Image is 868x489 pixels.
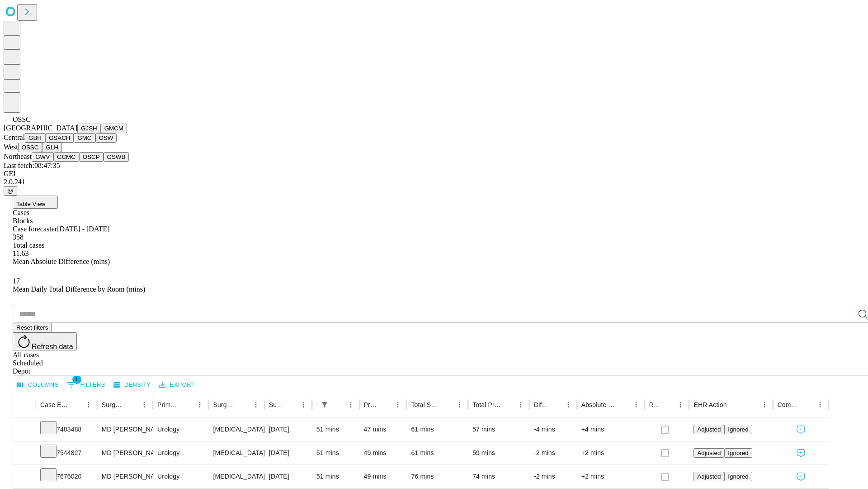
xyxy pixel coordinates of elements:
button: OSCP [79,152,104,162]
div: -2 mins [534,465,572,488]
div: Predicted In Room Duration [364,401,378,408]
div: Primary Service [157,401,180,408]
div: 7676020 [40,465,93,488]
button: Menu [344,398,357,411]
button: Sort [70,398,82,411]
button: Ignored [724,448,752,458]
button: Menu [630,398,642,411]
div: Urology [157,465,204,488]
div: 51 mins [316,465,355,488]
span: OSSC [13,115,31,123]
div: 1 active filter [318,398,331,411]
div: Urology [157,441,204,465]
div: Total Predicted Duration [472,401,501,408]
button: Sort [125,398,138,411]
button: Menu [674,398,687,411]
div: 76 mins [411,465,463,488]
div: Surgeon Name [102,401,124,408]
button: GSWB [104,152,129,162]
div: Surgery Name [213,401,236,408]
div: 7483488 [40,418,93,441]
span: Adjusted [697,426,721,433]
span: Last fetch: 08:47:35 [4,162,60,169]
button: Show filters [318,398,331,411]
span: 358 [13,233,24,241]
button: Adjusted [693,472,724,481]
button: Menu [814,398,826,411]
span: [DATE] - [DATE] [57,225,109,233]
button: Menu [250,398,262,411]
button: Select columns [15,378,61,392]
div: -2 mins [534,441,572,465]
div: +2 mins [581,465,640,488]
button: Menu [297,398,310,411]
span: 17 [13,277,20,285]
button: Ignored [724,472,752,481]
div: Total Scheduled Duration [411,401,439,408]
span: Ignored [728,450,748,456]
button: Show filters [65,378,108,392]
span: Central [4,134,25,141]
button: Sort [617,398,630,411]
span: Case forecaster [13,225,57,233]
div: -4 mins [534,418,572,441]
div: Surgery Date [269,401,283,408]
div: [MEDICAL_DATA] EXTRACORPOREAL SHOCK WAVE [213,441,259,465]
button: Expand [18,469,31,485]
button: Adjusted [693,448,724,458]
button: OSSC [18,143,42,152]
div: Resolved in EHR [649,401,661,408]
div: 49 mins [364,441,402,465]
div: [DATE] [269,418,307,441]
button: GSACH [45,133,74,143]
button: GWV [32,152,53,162]
button: Table View [13,196,58,209]
span: Ignored [728,473,748,480]
button: Density [111,378,153,392]
button: Menu [758,398,771,411]
div: [DATE] [269,441,307,465]
div: +2 mins [581,441,640,465]
span: Table View [16,201,45,207]
button: OSW [95,133,117,143]
button: Sort [801,398,814,411]
div: [MEDICAL_DATA] EXTRACORPOREAL SHOCK WAVE [213,418,259,441]
div: 51 mins [316,418,355,441]
div: MD [PERSON_NAME] Md [102,441,148,465]
button: Sort [728,398,741,411]
div: 2.0.241 [4,178,864,186]
div: Urology [157,418,204,441]
button: Menu [193,398,206,411]
button: GCMC [53,152,79,162]
div: 59 mins [472,441,525,465]
span: @ [7,187,14,194]
div: 51 mins [316,441,355,465]
button: Menu [138,398,151,411]
button: Sort [332,398,344,411]
button: Expand [18,422,31,438]
button: Sort [502,398,514,411]
button: @ [4,186,17,196]
button: Sort [661,398,674,411]
button: Adjusted [693,425,724,434]
span: Refresh data [32,343,73,350]
button: Menu [514,398,527,411]
div: 61 mins [411,441,463,465]
div: 7544827 [40,441,93,465]
div: 57 mins [472,418,525,441]
button: Sort [237,398,250,411]
button: Sort [549,398,562,411]
div: [MEDICAL_DATA] EXTRACORPOREAL SHOCK WAVE [213,465,259,488]
div: MD [PERSON_NAME] Md [102,465,148,488]
span: Ignored [728,426,748,433]
button: Menu [562,398,575,411]
button: Export [157,378,197,392]
span: Reset filters [16,324,48,331]
div: 74 mins [472,465,525,488]
div: Case Epic Id [40,401,69,408]
div: 49 mins [364,465,402,488]
button: GJSH [77,124,101,133]
button: GMCM [101,124,127,133]
button: Sort [181,398,193,411]
button: Menu [392,398,404,411]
